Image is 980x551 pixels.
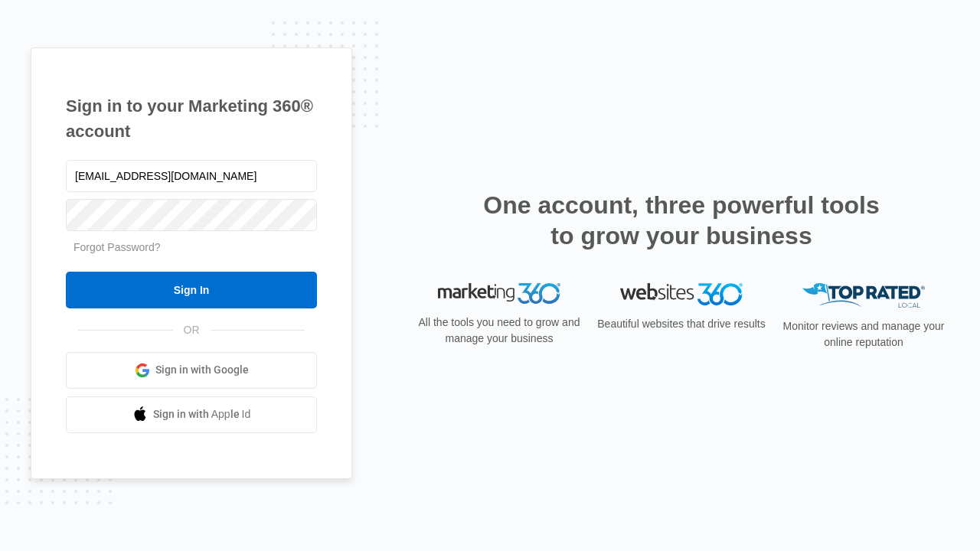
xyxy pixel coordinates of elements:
[620,283,743,305] img: Websites 360
[66,160,317,192] input: Email
[596,316,767,332] p: Beautiful websites that drive results
[66,272,317,308] input: Sign In
[479,190,884,251] h2: One account, three powerful tools to grow your business
[778,318,949,350] p: Monitor reviews and manage your online reputation
[438,283,560,305] img: Marketing 360
[73,241,161,253] a: Forgot Password?
[66,396,317,433] a: Sign in with Apple Id
[66,93,317,144] h1: Sign in to your Marketing 360® account
[66,352,317,389] a: Sign in with Google
[173,322,211,338] span: OR
[802,283,925,308] img: Top Rated Local
[413,315,585,347] p: All the tools you need to grow and manage your business
[155,362,249,378] span: Sign in with Google
[153,406,251,422] span: Sign in with Apple Id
